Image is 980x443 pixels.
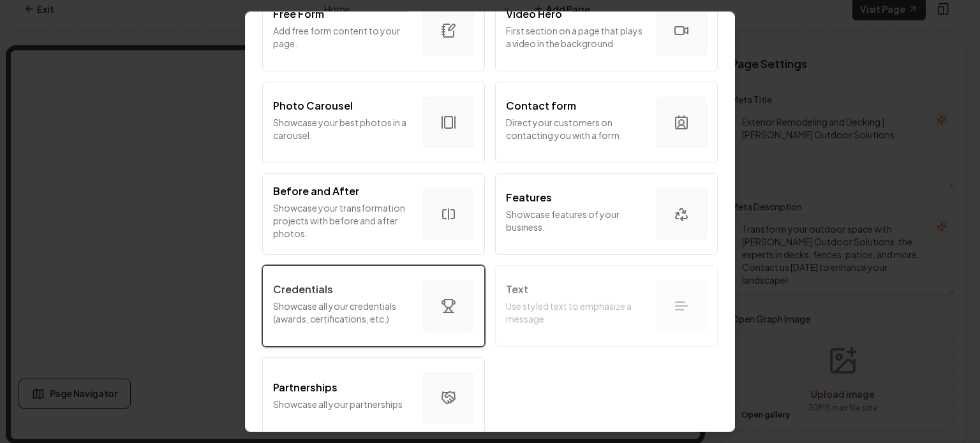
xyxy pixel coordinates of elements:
[273,379,338,395] p: Partnerships
[273,183,359,198] p: Before and After
[273,6,324,21] p: Free Form
[273,299,413,324] p: Showcase all your credentials (awards, certifications, etc.)
[262,173,485,254] button: Before and AfterShowcase your transformation projects with before and after photos.
[506,207,646,233] p: Showcase features of your business.
[273,24,413,49] p: Add free form content to your page.
[495,81,718,163] button: Contact formDirect your customers on contacting you with a form.
[273,98,353,113] p: Photo Carousel
[506,115,646,141] p: Direct your customers on contacting you with a form.
[495,173,718,254] button: FeaturesShowcase features of your business.
[262,81,485,163] button: Photo CarouselShowcase your best photos in a carousel.
[273,281,333,296] p: Credentials
[262,356,485,438] button: PartnershipsShowcase all your partnerships
[506,24,646,49] p: First section on a page that plays a video in the background
[273,397,413,410] p: Showcase all your partnerships
[262,265,485,346] button: CredentialsShowcase all your credentials (awards, certifications, etc.)
[273,115,413,141] p: Showcase your best photos in a carousel.
[506,189,552,205] p: Features
[506,6,562,21] p: Video Hero
[273,201,413,239] p: Showcase your transformation projects with before and after photos.
[506,98,576,113] p: Contact form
